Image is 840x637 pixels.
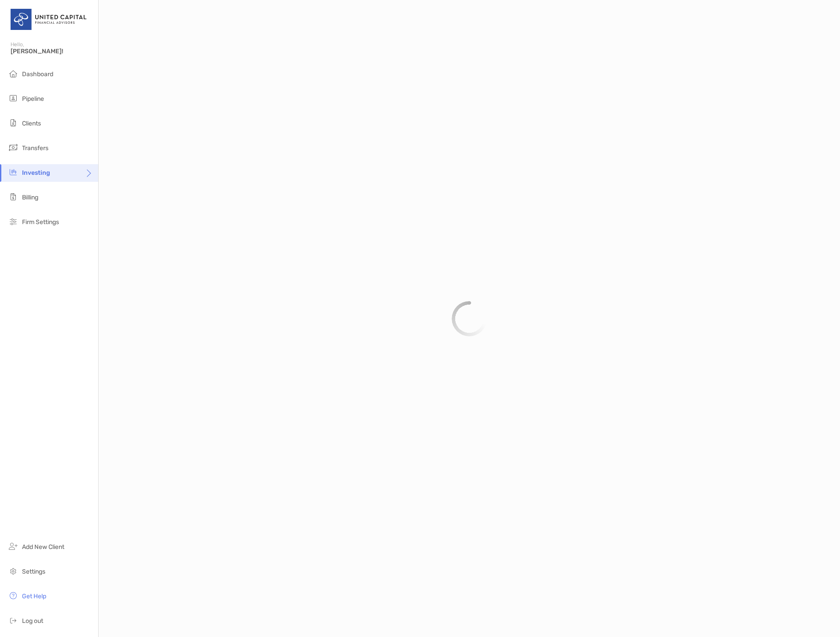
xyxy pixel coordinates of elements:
[8,167,18,177] img: investing icon
[8,191,18,202] img: billing icon
[22,95,44,103] span: Pipeline
[11,4,88,35] img: United Capital Logo
[22,144,48,152] span: Transfers
[8,216,18,227] img: firm-settings icon
[8,93,18,103] img: pipeline icon
[8,68,18,79] img: dashboard icon
[22,593,46,600] span: Get Help
[22,568,45,575] span: Settings
[22,218,59,226] span: Firm Settings
[8,142,18,153] img: transfers icon
[22,70,53,78] span: Dashboard
[11,48,93,55] span: [PERSON_NAME]!
[22,120,41,127] span: Clients
[8,541,18,552] img: add_new_client icon
[22,543,64,551] span: Add New Client
[8,590,18,601] img: get-help icon
[22,169,50,177] span: Investing
[8,118,18,128] img: clients icon
[22,194,38,201] span: Billing
[22,617,43,625] span: Log out
[8,615,18,626] img: logout icon
[8,566,18,576] img: settings icon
